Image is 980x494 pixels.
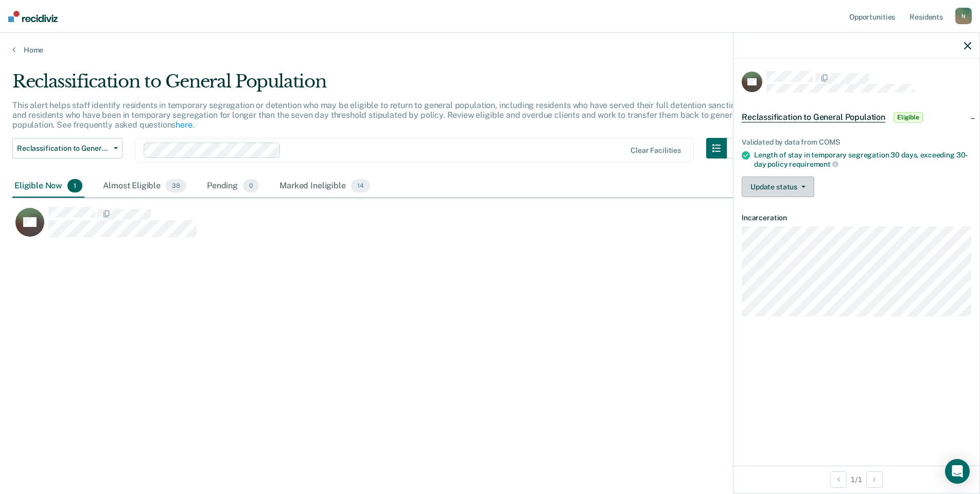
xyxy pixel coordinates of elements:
[742,138,971,147] div: Validated by data from COMS
[12,71,747,100] div: Reclassification to General Population
[945,459,970,484] div: Open Intercom Messenger
[733,466,979,493] div: 1 / 1
[277,175,372,198] div: Marked Ineligible
[742,214,971,222] dt: Incarceration
[351,179,370,192] span: 14
[894,112,923,122] span: Eligible
[830,471,847,488] button: Previous Opportunity
[866,471,883,488] button: Next Opportunity
[243,179,259,192] span: 0
[8,11,58,22] img: Recidiviz
[12,206,848,248] div: CaseloadOpportunityCell-0652653
[205,175,261,198] div: Pending
[742,112,885,122] span: Reclassification to General Population
[166,179,186,192] span: 38
[12,175,84,198] div: Eligible Now
[101,175,188,198] div: Almost Eligible
[12,45,968,55] a: Home
[12,100,740,130] p: This alert helps staff identify residents in temporary segregation or detention who may be eligib...
[17,144,110,153] span: Reclassification to General Population
[733,101,979,134] div: Reclassification to General PopulationEligible
[176,120,192,130] a: here
[754,151,971,168] div: Length of stay in temporary segregation 30 days, exceeding 30-day policy
[955,8,972,24] div: N
[67,179,82,192] span: 1
[631,146,681,155] div: Clear facilities
[789,160,838,168] span: requirement
[742,177,814,197] button: Update status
